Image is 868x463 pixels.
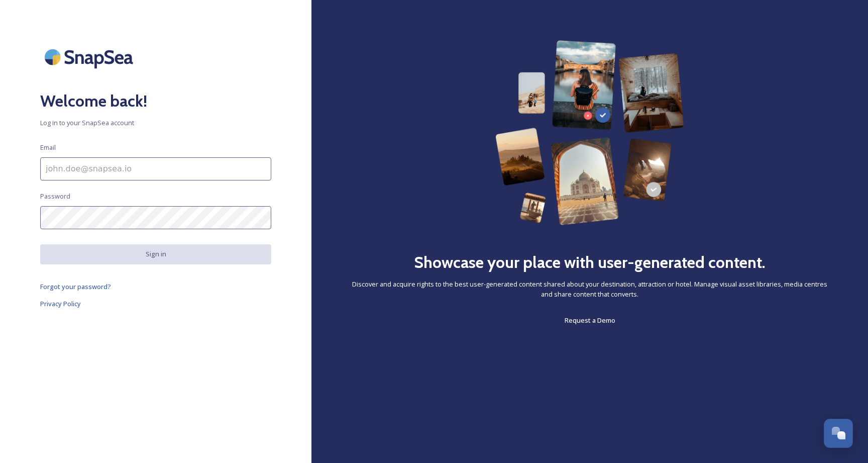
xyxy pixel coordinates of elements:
h2: Welcome back! [40,89,271,113]
button: Open Chat [824,419,853,448]
span: Forgot your password? [40,282,111,291]
span: Log in to your SnapSea account [40,118,271,128]
span: Email [40,143,56,152]
img: SnapSea Logo [40,40,141,74]
h2: Showcase your place with user-generated content. [414,250,766,274]
span: Privacy Policy [40,299,81,308]
button: Sign in [40,244,271,264]
span: Password [40,192,70,201]
a: Privacy Policy [40,298,271,310]
a: Forgot your password? [40,281,271,293]
span: Discover and acquire rights to the best user-generated content shared about your destination, att... [352,280,828,299]
input: john.doe@snapsea.io [40,157,271,180]
span: Request a Demo [565,316,615,325]
a: Request a Demo [565,314,615,326]
img: 63b42ca75bacad526042e722_Group%20154-p-800.png [495,40,684,225]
